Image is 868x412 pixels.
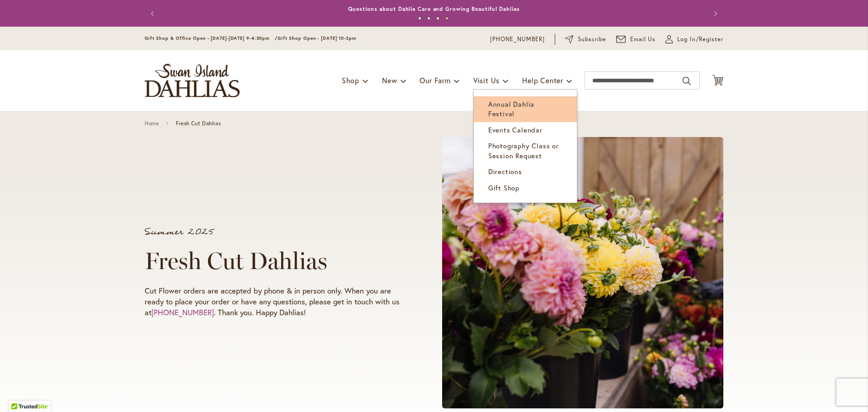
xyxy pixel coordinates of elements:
span: Gift Shop Open - [DATE] 10-3pm [278,35,356,41]
span: Gift Shop [488,183,519,192]
button: 2 of 4 [427,17,430,20]
a: Log In/Register [665,35,723,44]
a: Questions about Dahlia Care and Growing Beautiful Dahlias [348,5,519,12]
p: Cut Flower orders are accepted by phone & in person only. When you are ready to place your order ... [145,285,408,318]
span: Our Farm [420,76,450,85]
span: Directions [488,167,522,176]
span: Email Us [630,35,656,44]
span: Help Center [522,76,563,85]
a: store logo [145,64,240,97]
span: Annual Dahlia Festival [488,99,534,118]
span: Gift Shop & Office Open - [DATE]-[DATE] 9-4:30pm / [145,35,278,41]
a: Email Us [616,35,656,44]
span: New [382,76,397,85]
span: Log In/Register [677,35,723,44]
button: 4 of 4 [445,17,448,20]
a: [PHONE_NUMBER] [490,35,545,44]
button: 3 of 4 [436,17,439,20]
a: Subscribe [565,35,606,44]
h1: Fresh Cut Dahlias [145,247,408,275]
p: Summer 2025 [145,227,408,237]
span: Photography Class or Session Request [488,141,559,160]
button: 1 of 4 [418,17,421,20]
button: Previous [145,5,163,23]
a: [PHONE_NUMBER] [151,307,214,317]
span: Shop [342,76,359,85]
a: Home [145,120,159,127]
span: Events Calendar [488,125,542,134]
span: Visit Us [473,76,500,85]
span: Subscribe [578,35,606,44]
span: Fresh Cut Dahlias [176,120,221,127]
button: Next [705,5,723,23]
